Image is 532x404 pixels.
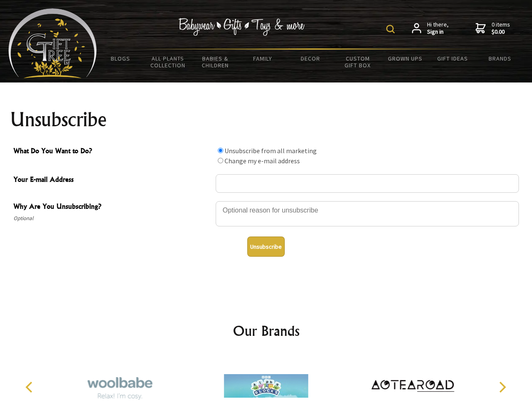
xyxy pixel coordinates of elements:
[218,148,223,153] input: What Do You Want to Do?
[412,21,449,36] a: Hi there,Sign in
[334,50,382,74] a: Custom Gift Box
[216,174,519,193] input: Your E-mail Address
[476,21,510,36] a: 0 items$0.00
[216,201,519,226] textarea: Why Are You Unsubscribing?
[192,50,239,74] a: Babies & Children
[97,50,144,67] a: BLOGS
[21,378,40,396] button: Previous
[10,109,522,130] h1: Unsubscribe
[492,28,510,36] strong: $0.00
[13,201,211,213] span: Why Are You Unsubscribing?
[225,157,300,165] label: Change my e-mail address
[386,25,395,33] img: product search
[247,237,285,257] button: Unsubscribe
[8,8,97,78] img: Babyware - Gifts - Toys and more...
[427,21,449,36] span: Hi there,
[225,146,317,155] label: Unsubscribe from all marketing
[381,50,429,67] a: Grown Ups
[286,50,334,67] a: Decor
[476,50,524,67] a: Brands
[144,50,192,74] a: All Plants Collection
[218,158,223,163] input: What Do You Want to Do?
[239,50,287,67] a: Family
[13,213,211,223] span: Optional
[427,28,449,36] strong: Sign in
[493,378,511,396] button: Next
[429,50,476,67] a: Gift Ideas
[179,18,305,36] img: Babywear - Gifts - Toys & more
[13,146,211,158] span: What Do You Want to Do?
[492,21,510,36] span: 0 items
[17,321,516,341] h2: Our Brands
[13,174,211,186] span: Your E-mail Address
